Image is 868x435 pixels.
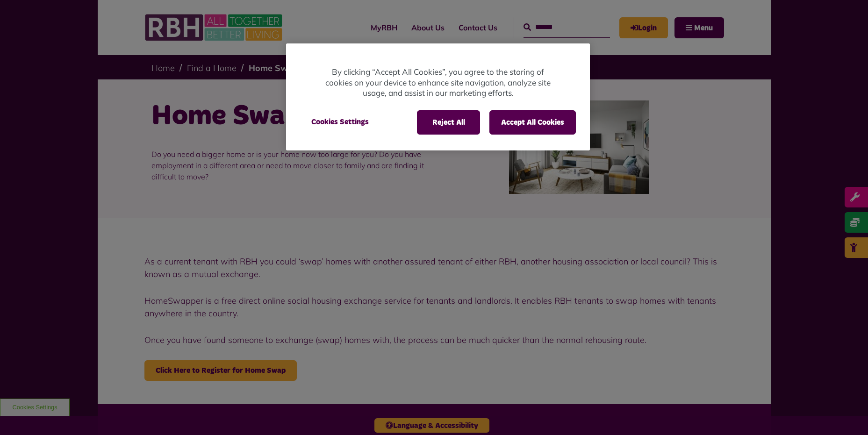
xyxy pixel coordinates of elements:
button: Accept All Cookies [489,110,576,135]
button: Cookies Settings [300,110,380,134]
div: Privacy [286,43,590,150]
div: Cookie banner [286,43,590,150]
button: Reject All [417,110,480,135]
p: By clicking “Accept All Cookies”, you agree to the storing of cookies on your device to enhance s... [323,67,552,99]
